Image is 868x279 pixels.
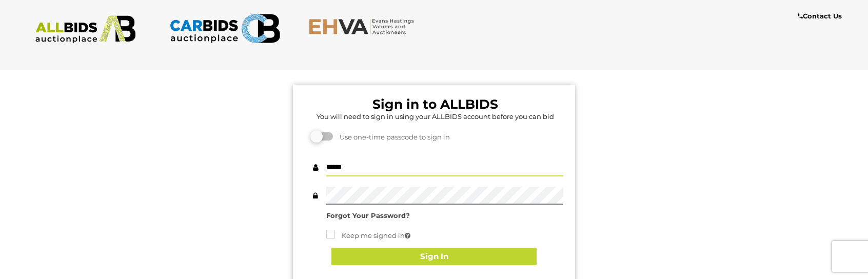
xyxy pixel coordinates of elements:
[331,248,537,266] button: Sign In
[326,230,410,242] label: Keep me signed in
[798,10,844,22] a: Contact Us
[326,211,410,220] a: Forgot Your Password?
[169,10,281,47] img: CARBIDS.com.au
[334,133,450,141] span: Use one-time passcode to sign in
[372,96,498,112] b: Sign in to ALLBIDS
[30,15,141,44] img: ALLBIDS.com.au
[307,113,563,120] h5: You will need to sign in using your ALLBIDS account before you can bid
[308,18,420,35] img: EHVA.com.au
[798,12,842,20] b: Contact Us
